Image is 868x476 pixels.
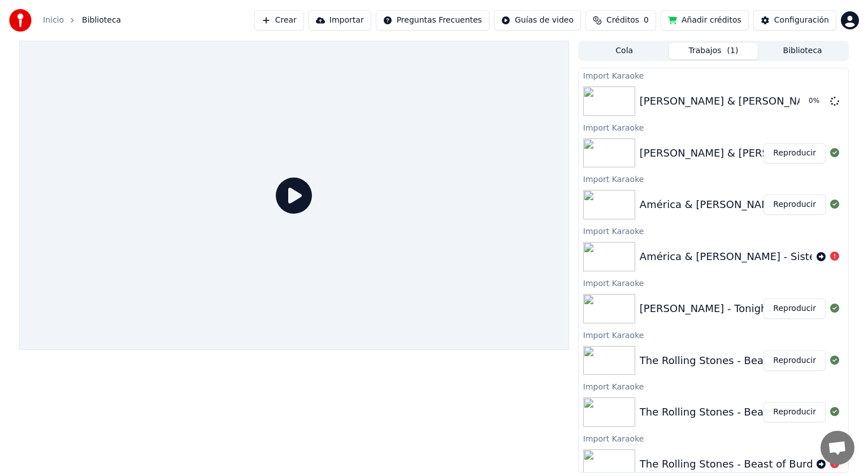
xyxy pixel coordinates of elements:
button: Reproducir [763,402,826,422]
button: Reproducir [763,350,826,371]
span: Biblioteca [82,15,121,26]
button: Importar [309,10,371,31]
button: Reproducir [763,194,826,215]
button: Añadir créditos [661,10,749,31]
a: Inicio [43,15,64,26]
img: youka [9,9,32,32]
span: 0 [644,15,649,26]
button: Biblioteca [758,43,847,59]
button: Reproducir [763,298,826,319]
button: Preguntas Frecuentes [376,10,489,31]
div: Import Karaoke [579,431,848,445]
div: Import Karaoke [579,328,848,341]
div: [PERSON_NAME] - Tonight [640,301,771,317]
div: The Rolling Stones - Beast of Burden [640,456,826,472]
button: Trabajos [669,43,758,59]
button: Crear [254,10,304,31]
nav: breadcrumb [43,15,121,26]
button: Guías de video [494,10,581,31]
button: Cola [580,43,669,59]
div: Import Karaoke [579,224,848,237]
div: Import Karaoke [579,172,848,185]
div: The Rolling Stones - Beast of Burden [640,404,826,420]
div: Configuración [774,15,829,26]
div: Import Karaoke [579,276,848,289]
button: Reproducir [763,143,826,163]
div: Import Karaoke [579,379,848,393]
div: Import Karaoke [579,68,848,82]
button: Créditos0 [585,10,656,31]
span: ( 1 ) [727,45,739,57]
span: Créditos [606,15,639,26]
div: Import Karaoke [579,120,848,134]
button: Configuración [753,10,836,31]
div: Chat abierto [821,431,854,465]
div: 0 % [809,97,826,106]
